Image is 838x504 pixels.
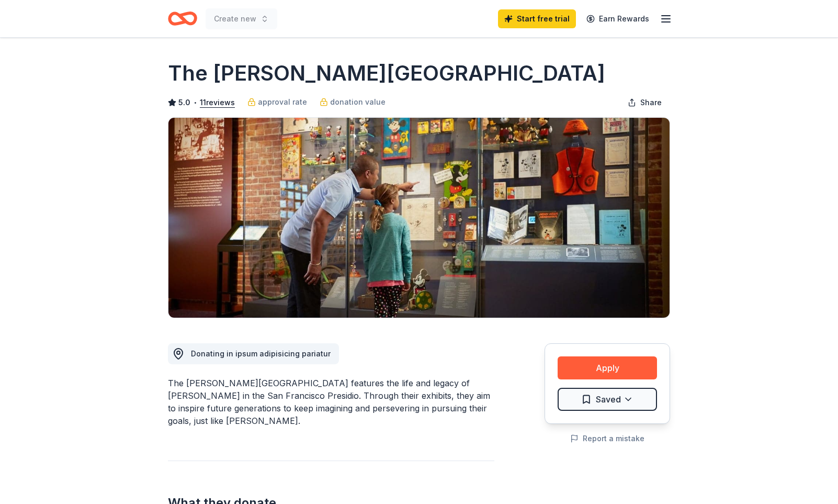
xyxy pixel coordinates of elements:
[570,432,644,445] button: Report a mistake
[168,59,605,88] h1: The [PERSON_NAME][GEOGRAPHIC_DATA]
[558,388,657,411] button: Saved
[206,8,277,29] button: Create new
[320,96,386,108] a: donation value
[640,96,662,109] span: Share
[247,96,307,108] a: approval rate
[200,96,235,109] button: 11reviews
[191,349,331,358] span: Donating in ipsum adipisicing pariatur
[178,96,190,109] span: 5.0
[194,98,197,107] span: •
[619,92,670,113] button: Share
[596,393,621,406] span: Saved
[214,13,256,25] span: Create new
[498,9,576,28] a: Start free trial
[258,96,307,108] span: approval rate
[168,377,494,427] div: The [PERSON_NAME][GEOGRAPHIC_DATA] features the life and legacy of [PERSON_NAME] in the San Franc...
[558,356,657,379] button: Apply
[168,6,197,31] a: Home
[580,9,655,28] a: Earn Rewards
[330,96,386,108] span: donation value
[168,118,670,318] img: Image for The Walt Disney Museum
